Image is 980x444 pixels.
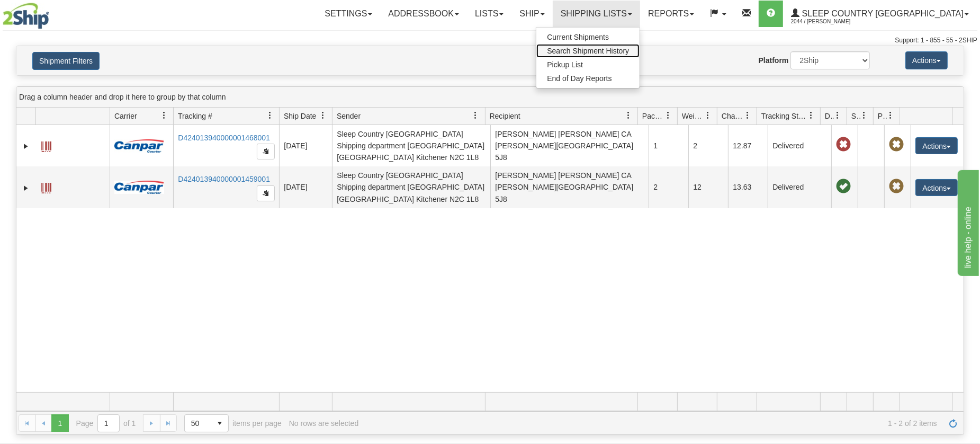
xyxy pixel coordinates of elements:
a: Current Shipments [536,30,640,44]
a: Lists [467,1,511,27]
img: 14 - Canpar [114,181,164,194]
span: End of Day Reports [547,74,612,83]
a: Shipping lists [553,1,640,27]
a: Label [41,137,51,154]
a: Expand [21,183,31,193]
a: Tracking Status filter column settings [802,106,820,125]
span: Carrier [114,111,137,121]
span: 1 - 2 of 2 items [366,419,937,428]
button: Copy to clipboard [257,185,275,201]
td: [DATE] [279,125,332,166]
td: 13.63 [728,166,768,208]
iframe: chat widget [956,168,979,276]
span: Delivery Status [825,111,834,121]
button: Actions [915,179,958,196]
span: Current Shipments [547,33,609,41]
td: [PERSON_NAME] [PERSON_NAME] CA [PERSON_NAME][GEOGRAPHIC_DATA] 5J8 [490,166,649,208]
span: Pickup List [547,60,583,69]
div: Support: 1 - 855 - 55 - 2SHIP [3,36,977,45]
button: Shipment Filters [32,52,100,70]
span: Tracking # [178,111,212,121]
a: Shipment Issues filter column settings [855,106,873,125]
span: Pickup Status [878,111,887,121]
span: Ship Date [284,111,316,121]
button: Copy to clipboard [257,144,275,159]
td: Delivered [768,166,831,208]
a: Expand [21,141,31,152]
td: 2 [649,166,688,208]
td: [PERSON_NAME] [PERSON_NAME] CA [PERSON_NAME][GEOGRAPHIC_DATA] 5J8 [490,125,649,166]
span: Page sizes drop down [184,414,229,432]
a: Delivery Status filter column settings [829,106,847,125]
td: Delivered [768,125,831,166]
span: Sender [337,111,361,121]
button: Actions [905,51,948,69]
a: Ship Date filter column settings [314,106,332,125]
td: [DATE] [279,166,332,208]
span: Page of 1 [76,414,136,432]
div: No rows are selected [289,419,359,428]
button: Actions [915,137,958,154]
a: Pickup List [536,58,640,72]
input: Page 1 [98,415,119,432]
a: Weight filter column settings [699,106,717,125]
span: items per page [184,414,282,432]
span: select [211,415,228,432]
label: Platform [759,55,789,66]
a: Packages filter column settings [659,106,677,125]
a: End of Day Reports [536,72,640,85]
span: Packages [642,111,664,121]
a: Reports [640,1,702,27]
span: 50 [191,418,205,429]
span: Tracking Status [761,111,807,121]
a: D424013940000001459001 [178,175,270,183]
a: D424013940000001468001 [178,134,270,142]
a: Search Shipment History [536,44,640,58]
span: Charge [722,111,744,121]
td: 12.87 [728,125,768,166]
span: Pickup Not Assigned [889,137,904,152]
span: Pickup Not Assigned [889,179,904,194]
a: Tracking # filter column settings [261,106,279,125]
img: 14 - Canpar [114,139,164,153]
a: Sender filter column settings [467,106,485,125]
span: On time [836,179,851,194]
a: Settings [317,1,380,27]
span: Weight [682,111,704,121]
td: Sleep Country [GEOGRAPHIC_DATA] Shipping department [GEOGRAPHIC_DATA] [GEOGRAPHIC_DATA] Kitchener... [332,166,490,208]
td: 2 [688,125,728,166]
td: 1 [649,125,688,166]
a: Charge filter column settings [739,106,757,125]
a: Refresh [945,414,961,431]
img: logo2044.jpg [3,3,49,29]
span: Late [836,137,851,152]
div: live help - online [8,6,98,19]
span: Sleep Country [GEOGRAPHIC_DATA] [799,9,964,18]
a: Addressbook [380,1,467,27]
span: Shipment Issues [851,111,860,121]
a: Carrier filter column settings [155,106,173,125]
div: grid grouping header [16,87,964,108]
a: Pickup Status filter column settings [882,106,900,125]
a: Label [41,178,51,195]
a: Recipient filter column settings [619,106,637,125]
td: 12 [688,166,728,208]
span: Page 1 [51,414,68,431]
a: Sleep Country [GEOGRAPHIC_DATA] 2044 / [PERSON_NAME] [783,1,977,27]
a: Ship [511,1,552,27]
td: Sleep Country [GEOGRAPHIC_DATA] Shipping department [GEOGRAPHIC_DATA] [GEOGRAPHIC_DATA] Kitchener... [332,125,490,166]
span: Search Shipment History [547,47,629,55]
span: Recipient [490,111,520,121]
span: 2044 / [PERSON_NAME] [791,16,870,27]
